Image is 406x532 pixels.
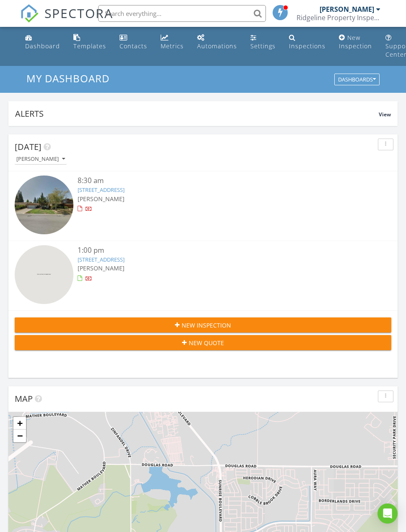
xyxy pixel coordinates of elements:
a: Contacts [116,30,151,54]
span: New Quote [189,338,224,347]
span: My Dashboard [26,71,109,85]
div: Dashboard [25,42,60,50]
div: Settings [250,42,276,50]
span: New Inspection [182,321,231,330]
a: Dashboard [22,30,63,54]
img: The Best Home Inspection Software - Spectora [20,4,39,23]
div: New Inspection [339,34,372,50]
div: Metrics [161,42,184,50]
a: Inspections [286,30,329,54]
div: [PERSON_NAME] [16,156,65,162]
span: View [379,111,391,118]
a: [STREET_ADDRESS] [78,186,125,194]
a: [STREET_ADDRESS] [78,256,125,263]
a: Metrics [157,30,187,54]
a: New Inspection [336,30,375,54]
div: Templates [73,42,106,50]
button: New Quote [15,335,391,350]
div: 1:00 pm [78,245,360,256]
a: 1:00 pm [STREET_ADDRESS] [PERSON_NAME] [15,245,391,306]
span: Map [15,393,33,404]
div: Inspections [289,42,325,50]
div: 8:30 am [78,176,360,186]
div: [PERSON_NAME] [320,5,374,13]
span: [DATE] [15,141,42,152]
div: Ridgeline Property Inspection [297,13,380,22]
span: [PERSON_NAME] [78,264,125,272]
button: Dashboards [334,74,380,86]
button: New Inspection [15,317,391,333]
div: Open Intercom Messenger [377,503,398,524]
a: Settings [247,30,279,54]
span: SPECTORA [44,4,113,22]
div: Contacts [120,42,147,50]
a: SPECTORA [20,11,113,29]
a: 8:30 am [STREET_ADDRESS] [PERSON_NAME] [15,176,391,236]
a: Automations (Basic) [194,30,240,54]
img: streetview [15,245,73,304]
a: Zoom in [13,417,26,430]
div: Dashboards [338,77,376,83]
a: Zoom out [13,430,26,442]
div: Automations [197,42,237,50]
a: Templates [70,30,109,54]
button: [PERSON_NAME] [15,154,67,165]
span: [PERSON_NAME] [78,195,125,203]
div: Alerts [15,108,379,119]
img: streetview [15,176,73,234]
input: Search everything... [98,5,266,22]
